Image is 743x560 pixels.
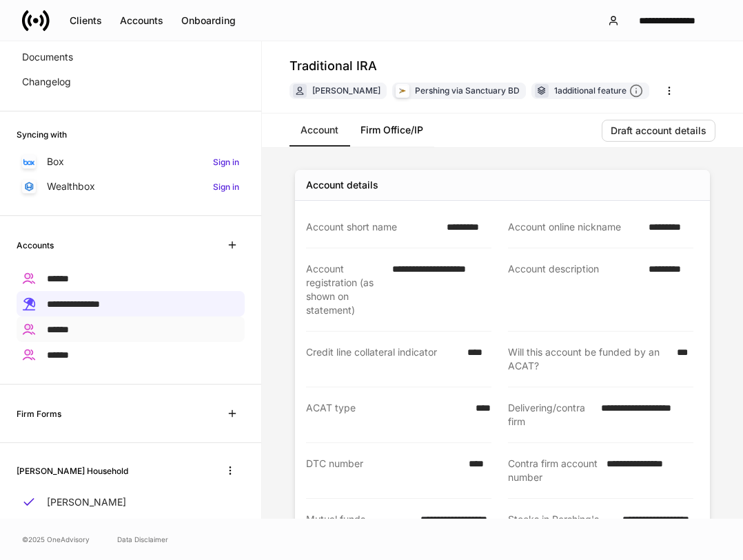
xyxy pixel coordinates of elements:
[213,155,239,169] h6: Sign in
[306,262,384,317] div: Account registration (as shown on statement)
[415,84,520,97] div: Pershing via Sanctuary BD
[61,10,111,32] button: Clients
[17,490,245,515] a: [PERSON_NAME]
[120,16,163,25] div: Accounts
[306,220,438,234] div: Account short name
[172,10,245,32] button: Onboarding
[111,10,172,32] button: Accounts
[508,513,614,554] div: Stocks in Pershing's dividend reinvestment plan
[213,180,239,193] h6: Sign in
[47,155,64,169] p: Box
[17,69,245,94] a: Changelog
[22,75,71,89] p: Changelog
[17,464,128,477] h6: [PERSON_NAME] Household
[289,114,349,147] a: Account
[289,58,377,74] h4: Traditional IRA
[17,149,245,174] a: BoxSign in
[47,180,95,193] p: Wealthbox
[47,495,126,509] p: [PERSON_NAME]
[306,457,460,484] div: DTC number
[17,407,61,420] h6: Firm Forms
[554,84,643,98] div: 1 additional feature
[306,513,412,554] div: Mutual funds
[306,401,467,429] div: ACAT type
[17,239,54,252] h6: Accounts
[306,178,378,192] div: Account details
[602,120,715,142] button: Draft account details
[22,534,90,545] span: © 2025 OneAdvisory
[17,174,245,199] a: WealthboxSign in
[117,534,168,545] a: Data Disclaimer
[508,401,593,429] div: Delivering/contra firm
[70,16,102,25] div: Clients
[17,128,67,141] h6: Syncing with
[306,345,459,373] div: Credit line collateral indicator
[508,220,640,234] div: Account online nickname
[22,50,73,64] p: Documents
[611,126,706,136] div: Draft account details
[23,159,34,165] img: oYqM9ojoZLfzCHUefNbBcWHcyDPbQKagtYciMC8pFl3iZXy3dU33Uwy+706y+0q2uJ1ghNQf2OIHrSh50tUd9HaB5oMc62p0G...
[508,345,669,373] div: Will this account be funded by an ACAT?
[181,16,236,25] div: Onboarding
[508,457,598,484] div: Contra firm account number
[312,84,380,97] div: [PERSON_NAME]
[508,262,640,317] div: Account description
[17,45,245,69] a: Documents
[349,114,434,147] a: Firm Office/IP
